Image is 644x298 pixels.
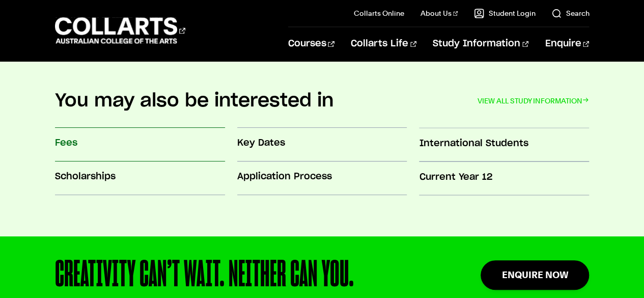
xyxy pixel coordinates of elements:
[551,8,589,18] a: Search
[237,170,407,183] h3: Application Process
[545,27,589,61] a: Enquire
[477,94,589,108] a: VIEW ALL STUDY INFORMATION
[481,260,589,289] a: Enquire Now
[421,8,458,18] a: About Us
[55,170,225,183] h3: Scholarships
[354,8,404,18] a: Collarts Online
[419,128,589,162] a: International Students
[237,128,407,162] a: Key Dates
[55,137,225,150] h3: Fees
[351,27,416,61] a: Collarts Life
[55,90,334,112] h2: You may also be interested in
[55,128,225,162] a: Fees
[55,16,185,45] div: Go to homepage
[474,8,535,18] a: Student Login
[288,27,334,61] a: Courses
[419,137,589,150] h3: International Students
[419,170,589,183] h3: Current Year 12
[55,162,225,196] a: Scholarships
[237,162,407,196] a: Application Process
[237,137,407,150] h3: Key Dates
[419,162,589,196] a: Current Year 12
[55,257,416,293] div: CREATIVITY CAN’T WAIT. NEITHER CAN YOU.
[433,27,528,61] a: Study Information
